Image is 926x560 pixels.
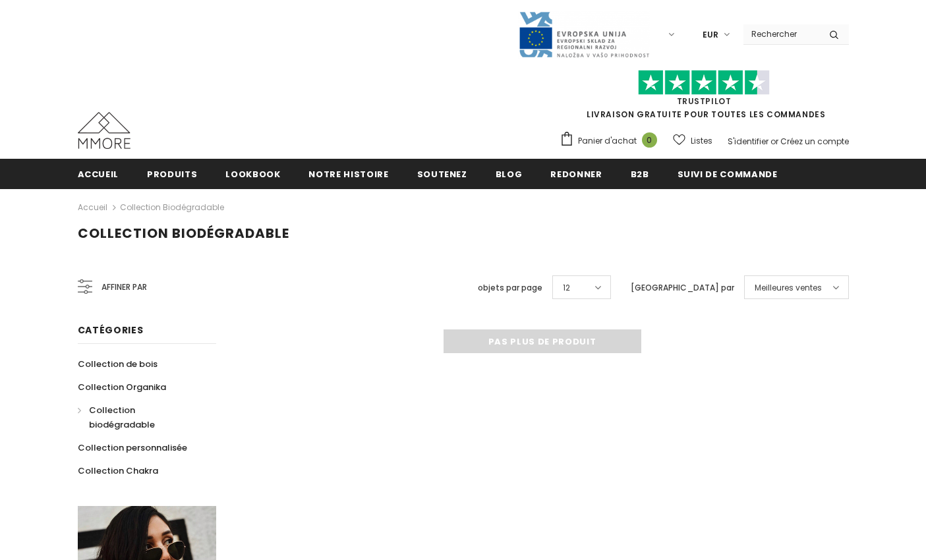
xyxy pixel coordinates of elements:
a: Collection biodégradable [78,399,202,436]
span: Collection Organika [78,381,166,393]
a: S'identifier [728,136,768,147]
span: Collection de bois [78,358,158,370]
span: Notre histoire [308,168,388,181]
span: Blog [496,168,523,181]
a: Collection personnalisée [78,436,187,459]
span: Produits [147,168,197,181]
span: LIVRAISON GRATUITE POUR TOUTES LES COMMANDES [560,76,849,120]
a: Notre histoire [308,159,388,188]
span: Collection biodégradable [89,404,155,431]
span: Collection biodégradable [78,224,289,242]
span: B2B [631,168,649,181]
span: 12 [563,281,570,294]
a: Javni Razpis [518,28,650,40]
a: Accueil [78,200,107,215]
a: Panier d'achat 0 [560,131,664,151]
span: Meilleures ventes [755,281,822,294]
a: Lookbook [225,159,280,188]
a: TrustPilot [677,96,732,107]
a: soutenez [417,159,467,188]
span: Affiner par [101,280,147,294]
a: Redonner [550,159,602,188]
span: or [770,136,778,147]
span: Suivi de commande [678,168,778,181]
span: Catégories [78,323,144,337]
label: [GEOGRAPHIC_DATA] par [631,281,734,294]
img: Cas MMORE [78,112,130,149]
a: Collection Organika [78,376,166,399]
span: EUR [703,28,718,42]
a: Listes [673,129,712,152]
span: soutenez [417,168,467,181]
img: Javni Razpis [518,11,650,59]
span: Collection personnalisée [78,441,187,454]
span: Listes [691,134,712,148]
a: Collection de bois [78,352,158,376]
label: objets par page [478,281,542,294]
img: Faites confiance aux étoiles pilotes [638,70,770,96]
a: Accueil [78,159,119,188]
a: B2B [631,159,649,188]
span: Collection Chakra [78,464,158,477]
a: Créez un compte [780,136,849,147]
span: Lookbook [225,168,280,181]
a: Collection Chakra [78,459,158,482]
a: Produits [147,159,197,188]
span: 0 [642,132,657,148]
span: Redonner [550,168,602,181]
span: Accueil [78,168,119,181]
a: Collection biodégradable [120,202,224,213]
input: Search Site [743,24,819,43]
span: Panier d'achat [578,134,637,148]
a: Blog [496,159,523,188]
a: Suivi de commande [678,159,778,188]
